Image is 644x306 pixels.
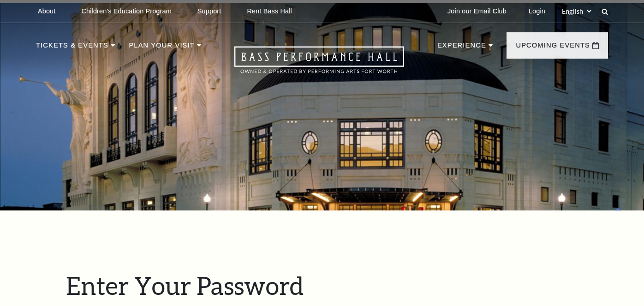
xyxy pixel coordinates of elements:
[247,7,292,15] p: Rent Bass Hall
[66,270,304,300] span: Enter Your Password
[129,40,194,56] p: Plan Your Visit
[560,7,593,16] select: Select:
[437,40,486,56] p: Experience
[38,7,55,15] p: About
[36,40,108,56] p: Tickets & Events
[81,7,171,15] p: Children's Education Program
[197,7,221,15] p: Support
[516,40,590,56] p: Upcoming Events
